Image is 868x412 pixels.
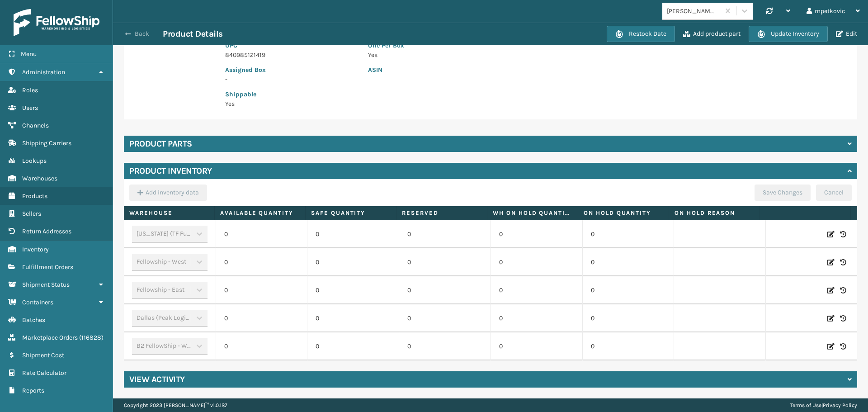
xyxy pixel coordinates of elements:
[749,26,828,42] button: Update Inventory
[407,314,482,323] p: 0
[22,298,53,306] span: Containers
[22,104,38,112] span: Users
[129,209,209,217] label: Warehouse
[816,185,852,201] button: Cancel
[22,139,71,147] span: Shipping Carriers
[827,258,835,267] i: Edit
[307,248,399,276] td: 0
[407,258,482,267] p: 0
[225,50,357,60] p: 840985121419
[225,75,357,84] p: -
[129,138,192,149] h4: Product parts
[14,9,99,36] img: logo
[216,332,307,360] td: 0
[22,227,71,235] span: Return Addresses
[840,258,846,267] i: Inventory History
[22,369,66,377] span: Rate Calculator
[407,342,482,351] p: 0
[22,68,65,76] span: Administration
[220,209,300,217] label: Available Quantity
[163,28,223,39] h3: Product Details
[22,316,45,324] span: Batches
[402,209,481,217] label: Reserved
[216,276,307,304] td: 0
[491,248,582,276] td: 0
[407,286,482,295] p: 0
[755,185,811,201] button: Save Changes
[582,332,674,360] td: 0
[307,332,399,360] td: 0
[79,334,104,341] span: ( 116828 )
[582,276,674,304] td: 0
[225,99,357,109] p: Yes
[307,220,399,248] td: 0
[827,342,835,351] i: Edit
[22,175,57,182] span: Warehouses
[22,263,73,271] span: Fulfillment Orders
[582,220,674,248] td: 0
[129,185,207,201] button: Add inventory data
[491,220,582,248] td: 0
[840,286,846,295] i: Inventory History
[225,41,357,50] p: UPC
[827,314,835,323] i: Edit
[225,65,357,75] p: Assigned Box
[368,65,643,75] p: ASIN
[22,86,38,94] span: Roles
[493,209,572,217] label: WH On hold quantity
[675,209,754,217] label: On Hold Reason
[827,230,835,239] i: Edit
[22,157,47,165] span: Lookups
[680,30,743,38] button: Add product part
[121,30,163,38] button: Back
[225,90,357,99] p: Shippable
[840,314,846,323] i: Inventory History
[368,41,643,50] p: One Per Box
[840,230,846,239] i: Inventory History
[216,220,307,248] td: 0
[491,276,582,304] td: 0
[22,351,64,359] span: Shipment Cost
[790,398,857,412] div: |
[667,6,721,16] div: [PERSON_NAME] Brands
[216,248,307,276] td: 0
[833,30,860,38] button: Edit
[21,50,37,58] span: Menu
[124,398,227,412] p: Copyright 2023 [PERSON_NAME]™ v 1.0.187
[22,246,49,253] span: Inventory
[407,230,482,239] p: 0
[368,50,643,60] p: Yes
[22,192,47,200] span: Products
[22,210,41,218] span: Sellers
[790,402,821,408] a: Terms of Use
[307,304,399,332] td: 0
[129,166,212,176] h4: Product Inventory
[22,334,78,341] span: Marketplace Orders
[491,332,582,360] td: 0
[584,209,663,217] label: On Hold Quantity
[216,304,307,332] td: 0
[129,374,185,385] h4: View Activity
[491,304,582,332] td: 0
[22,281,70,289] span: Shipment Status
[827,286,835,295] i: Edit
[22,387,44,394] span: Reports
[823,402,857,408] a: Privacy Policy
[607,26,675,42] button: Restock Date
[22,122,49,129] span: Channels
[311,209,391,217] label: Safe Quantity
[582,304,674,332] td: 0
[307,276,399,304] td: 0
[582,248,674,276] td: 0
[840,342,846,351] i: Inventory History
